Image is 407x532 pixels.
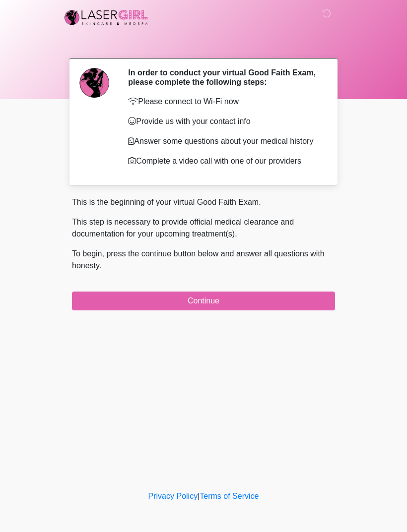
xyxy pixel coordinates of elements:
[65,36,342,54] h1: ‎ ‎
[72,248,335,272] p: To begin, press the continue button below and answer all questions with honesty.
[128,155,320,167] p: Complete a video call with one of our providers
[128,116,320,127] p: Provide us with your contact info
[62,7,150,27] img: Laser Girl Med Spa LLC Logo
[148,492,198,500] a: Privacy Policy
[72,292,335,310] button: Continue
[72,216,335,240] p: This step is necessary to provide official medical clearance and documentation for your upcoming ...
[198,492,200,500] a: |
[200,492,259,500] a: Terms of Service
[79,68,109,98] img: Agent Avatar
[72,196,335,208] p: This is the beginning of your virtual Good Faith Exam.
[128,135,320,147] p: Answer some questions about your medical history
[128,68,320,87] h2: In order to conduct your virtual Good Faith Exam, please complete the following steps:
[128,96,320,108] p: Please connect to Wi-Fi now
